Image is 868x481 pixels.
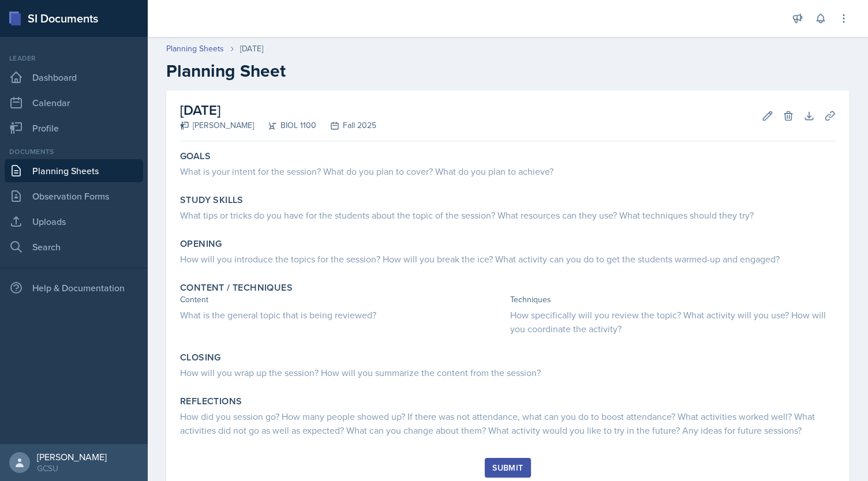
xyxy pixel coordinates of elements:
[5,210,143,233] a: Uploads
[180,409,836,437] div: How did you session go? How many people showed up? If there was not attendance, what can you do t...
[5,159,143,182] a: Planning Sheets
[166,43,224,55] a: Planning Sheets
[240,43,263,55] div: [DATE]
[180,308,506,322] div: What is the general topic that is being reviewed?
[485,458,530,478] button: Submit
[180,194,244,206] label: Study Skills
[510,308,836,336] div: How specifically will you review the topic? What activity will you use? How will you coordinate t...
[5,66,143,89] a: Dashboard
[37,451,107,463] div: [PERSON_NAME]
[180,294,506,306] div: Content
[5,276,143,299] div: Help & Documentation
[180,164,836,178] div: What is your intent for the session? What do you plan to cover? What do you plan to achieve?
[180,252,836,266] div: How will you introduce the topics for the session? How will you break the ice? What activity can ...
[180,151,211,162] label: Goals
[180,282,293,294] label: Content / Techniques
[180,352,221,363] label: Closing
[316,119,376,131] div: Fall 2025
[5,91,143,114] a: Calendar
[180,208,836,222] div: What tips or tricks do you have for the students about the topic of the session? What resources c...
[510,294,836,306] div: Techniques
[180,396,242,407] label: Reflections
[180,119,254,131] div: [PERSON_NAME]
[5,117,143,140] a: Profile
[5,146,143,157] div: Documents
[180,366,836,379] div: How will you wrap up the session? How will you summarize the content from the session?
[166,61,850,81] h2: Planning Sheet
[37,463,107,474] div: GCSU
[5,53,143,63] div: Leader
[492,463,523,472] div: Submit
[254,119,316,131] div: BIOL 1100
[5,235,143,258] a: Search
[5,185,143,208] a: Observation Forms
[180,238,222,250] label: Opening
[180,100,376,121] h2: [DATE]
